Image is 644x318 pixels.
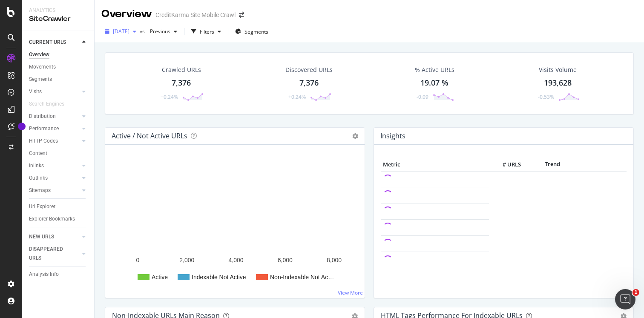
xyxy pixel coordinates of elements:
[29,245,72,263] div: DISAPPEARED URLS
[152,274,168,281] text: Active
[288,93,306,100] div: +0.24%
[29,124,59,133] div: Performance
[29,202,55,211] div: Url Explorer
[29,149,88,158] a: Content
[29,161,44,170] div: Inlinks
[489,158,523,171] th: # URLS
[29,149,47,158] div: Content
[29,100,73,109] a: Search Engines
[29,232,80,241] a: NEW URLS
[29,87,42,96] div: Visits
[29,87,80,96] a: Visits
[270,274,334,281] text: Non-Indexable Not Ac…
[179,257,194,264] text: 2,000
[615,289,635,309] iframe: Intercom live chat
[29,186,51,195] div: Sitemaps
[29,270,88,279] a: Analysis Info
[232,25,272,38] button: Segments
[29,137,80,146] a: HTTP Codes
[101,7,152,21] div: Overview
[113,28,129,35] span: 2025 Aug. 30th
[112,130,187,142] h4: Active / Not Active URLs
[228,257,243,264] text: 4,000
[244,28,268,35] span: Segments
[29,38,80,47] a: CURRENT URLS
[29,270,59,279] div: Analysis Info
[299,77,319,89] div: 7,376
[29,215,88,223] a: Explorer Bookmarks
[29,186,80,195] a: Sitemaps
[327,257,342,264] text: 8,000
[29,174,80,183] a: Outlinks
[239,12,244,18] div: arrow-right-arrow-left
[147,25,181,38] button: Previous
[112,158,358,291] svg: A chart.
[101,25,140,38] button: [DATE]
[380,130,405,142] h4: Insights
[200,28,214,35] div: Filters
[29,124,80,133] a: Performance
[539,66,577,74] div: Visits Volume
[29,50,49,59] div: Overview
[29,75,88,84] a: Segments
[29,245,80,263] a: DISAPPEARED URLS
[29,63,88,72] a: Movements
[420,77,448,89] div: 19.07 %
[29,215,75,223] div: Explorer Bookmarks
[29,7,87,14] div: Analytics
[538,93,554,100] div: -0.53%
[285,66,333,74] div: Discovered URLs
[172,77,191,89] div: 7,376
[523,158,582,171] th: Trend
[29,112,56,121] div: Distribution
[29,14,87,24] div: SiteCrawler
[29,75,52,84] div: Segments
[29,202,88,211] a: Url Explorer
[29,174,48,183] div: Outlinks
[381,158,489,171] th: Metric
[140,28,147,35] span: vs
[29,38,66,47] div: CURRENT URLS
[155,11,236,19] div: CreditKarma Site Mobile Crawl
[338,289,363,296] a: View More
[632,289,639,296] span: 1
[29,112,80,121] a: Distribution
[18,123,26,130] div: Tooltip anchor
[29,137,58,146] div: HTTP Codes
[161,93,178,100] div: +0.24%
[29,161,80,170] a: Inlinks
[188,25,224,38] button: Filters
[29,63,56,72] div: Movements
[162,66,201,74] div: Crawled URLs
[278,257,293,264] text: 6,000
[136,257,140,264] text: 0
[192,274,246,281] text: Indexable Not Active
[417,93,428,100] div: -0.09
[29,100,64,109] div: Search Engines
[415,66,454,74] div: % Active URLs
[29,232,54,241] div: NEW URLS
[352,133,358,139] i: Options
[544,77,572,89] div: 193,628
[147,28,170,35] span: Previous
[29,50,88,59] a: Overview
